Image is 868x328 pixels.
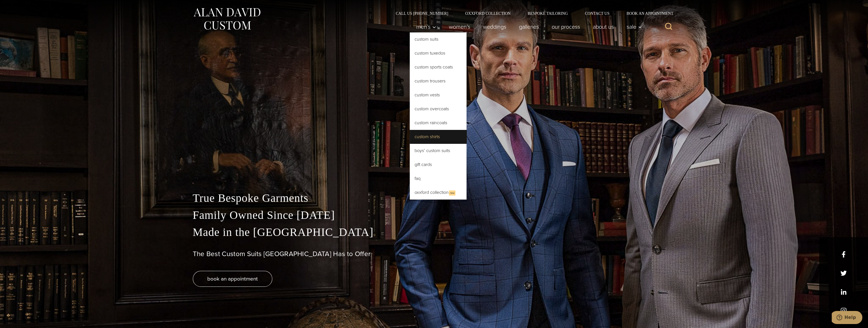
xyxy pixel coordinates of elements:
a: Custom Suits [410,32,467,46]
iframe: Opens a widget where you can chat to one of our agents [832,311,862,325]
a: Custom Trousers [410,74,467,88]
a: Call Us [PHONE_NUMBER] [387,11,457,15]
a: Gift Cards [410,158,467,171]
button: Men’s sub menu toggle [410,21,442,32]
a: Women’s [442,21,476,32]
a: instagram [840,308,847,314]
a: Galleries [513,21,545,32]
a: FAQ [410,172,467,185]
a: Our Process [545,21,586,32]
a: Custom Raincoats [410,116,467,130]
span: book an appointment [207,275,258,283]
a: Book an Appointment [618,11,675,15]
a: linkedin [840,289,847,295]
a: About Us [586,21,620,32]
a: facebook [840,251,847,258]
a: Bespoke Tailoring [519,11,576,15]
a: x/twitter [840,270,847,276]
a: Custom Sports Coats [410,60,467,74]
a: weddings [476,21,513,32]
p: True Bespoke Garments Family Owned Since [DATE] Made in the [GEOGRAPHIC_DATA] [193,190,675,241]
span: New [449,190,455,196]
a: Contact Us [576,11,618,15]
a: Custom Shirts [410,130,467,144]
a: book an appointment [193,271,272,287]
button: View Search Form [662,20,675,34]
a: Boys’ Custom Suits [410,144,467,157]
a: Custom Tuxedos [410,46,467,60]
nav: Primary Navigation [410,21,645,32]
img: Alan David Custom [193,6,261,32]
h1: The Best Custom Suits [GEOGRAPHIC_DATA] Has to Offer [193,250,675,258]
a: Oxxford Collection [457,11,519,15]
a: Custom Vests [410,88,467,102]
nav: Secondary Navigation [387,11,675,15]
button: Sale sub menu toggle [620,21,645,32]
a: Custom Overcoats [410,102,467,116]
a: Oxxford CollectionNew [410,186,467,200]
